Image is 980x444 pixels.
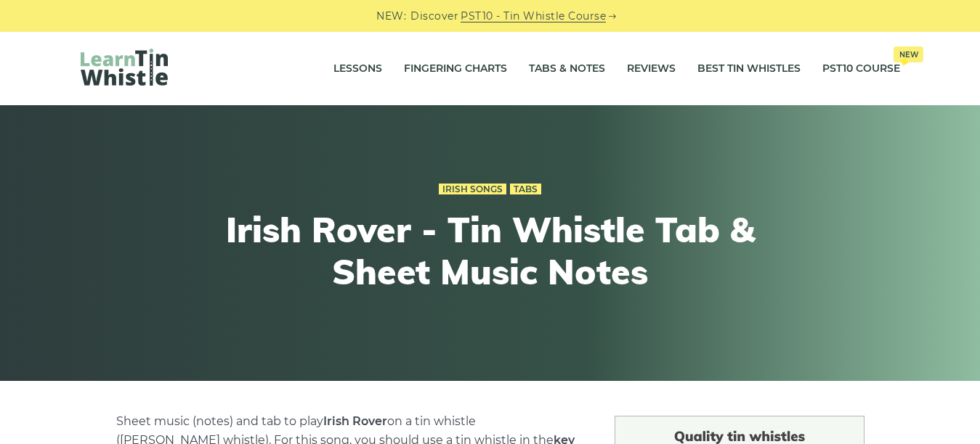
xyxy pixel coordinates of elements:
[697,51,801,87] a: Best Tin Whistles
[439,184,506,195] a: Irish Songs
[333,51,382,87] a: Lessons
[529,51,605,87] a: Tabs & Notes
[894,46,923,62] span: New
[81,49,168,86] img: LearnTinWhistle.com
[822,51,900,87] a: PST10 CourseNew
[223,209,758,292] h1: Irish Rover - Tin Whistle Tab & Sheet Music Notes
[323,414,387,428] strong: Irish Rover
[404,51,507,87] a: Fingering Charts
[510,184,541,195] a: Tabs
[627,51,676,87] a: Reviews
